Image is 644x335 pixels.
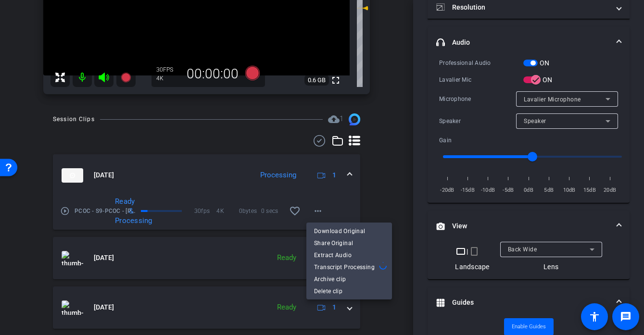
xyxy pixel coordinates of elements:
[314,249,384,261] span: Extract Audio
[314,285,384,297] span: Delete clip
[314,237,384,248] span: Share Original
[314,273,384,285] span: Archive clip
[314,225,384,236] span: Download Original
[314,261,376,273] span: Transcript Processing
